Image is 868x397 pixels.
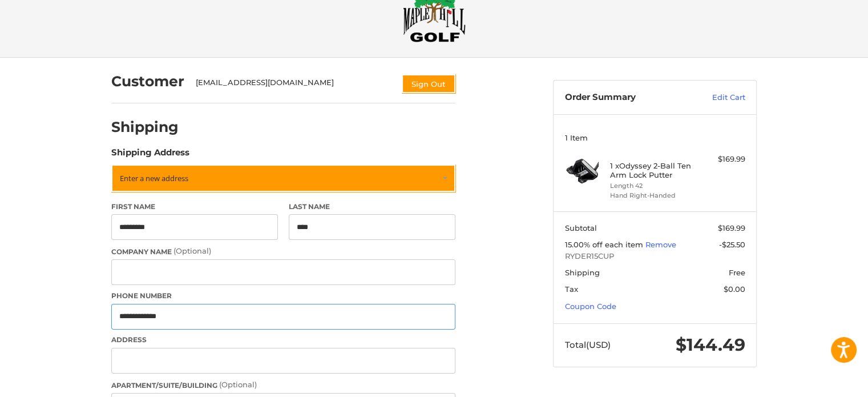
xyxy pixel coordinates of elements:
small: (Optional) [219,380,257,389]
a: Enter or select a different address [111,165,455,192]
span: Free [729,268,745,277]
h2: Shipping [111,118,179,136]
span: Shipping [565,268,600,277]
li: Hand Right-Handed [610,191,697,200]
h3: 1 Item [565,133,745,142]
span: $144.49 [676,334,745,355]
span: Total (USD) [565,339,611,350]
li: Length 42 [610,181,697,191]
small: (Optional) [173,246,211,255]
span: $169.99 [718,223,745,232]
label: First Name [111,202,278,212]
h2: Customer [111,73,184,90]
span: 15.00% off each item [565,240,645,249]
span: -$25.50 [719,240,745,249]
legend: Shipping Address [111,146,189,165]
a: Edit Cart [688,92,745,103]
a: Remove [645,240,676,249]
label: Last Name [289,202,455,212]
span: Subtotal [565,223,597,232]
button: Sign Out [402,74,455,93]
h3: Order Summary [565,92,688,103]
span: RYDER15CUP [565,251,745,262]
label: Company Name [111,246,455,257]
div: $169.99 [700,154,745,165]
div: [EMAIL_ADDRESS][DOMAIN_NAME] [196,77,391,93]
label: Address [111,335,455,345]
a: Coupon Code [565,302,616,311]
label: Apartment/Suite/Building [111,379,455,391]
label: Phone Number [111,291,455,301]
h4: 1 x Odyssey 2-Ball Ten Arm Lock Putter [610,161,697,180]
span: Enter a new address [120,173,188,183]
span: $0.00 [724,284,745,294]
span: Tax [565,284,578,294]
